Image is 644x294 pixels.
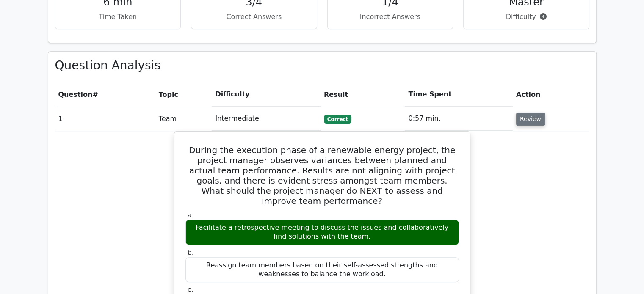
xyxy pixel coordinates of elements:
p: Correct Answers [198,12,310,22]
td: 1 [55,107,155,131]
th: # [55,82,155,107]
td: Intermediate [212,107,320,131]
span: a. [188,211,194,219]
td: 0:57 min. [405,107,513,131]
span: Correct [324,115,351,123]
button: Review [516,113,545,126]
th: Difficulty [212,82,320,107]
span: Question [58,91,93,99]
h5: During the execution phase of a renewable energy project, the project manager observes variances ... [185,145,460,206]
th: Topic [155,82,212,107]
p: Incorrect Answers [334,12,446,22]
h3: Question Analysis [55,58,589,73]
td: Team [155,107,212,131]
div: Reassign team members based on their self-assessed strengths and weaknesses to balance the workload. [185,257,459,283]
p: Time Taken [62,12,174,22]
p: Difficulty [470,12,582,22]
div: Facilitate a retrospective meeting to discuss the issues and collaboratively find solutions with ... [185,220,459,245]
th: Time Spent [405,82,513,107]
th: Action [513,82,589,107]
span: c. [188,286,193,294]
th: Result [321,82,405,107]
span: b. [188,248,194,256]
